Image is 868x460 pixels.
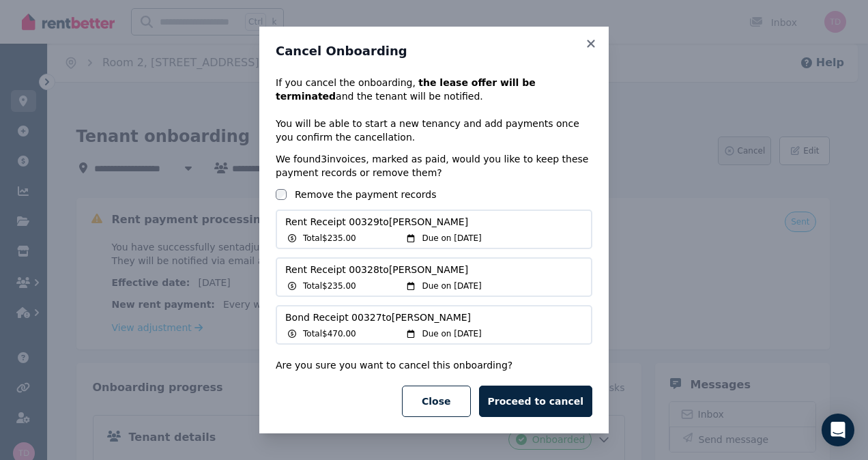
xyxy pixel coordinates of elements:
[295,188,437,201] label: Remove the payment records
[276,43,592,59] h3: Cancel Onboarding
[285,263,583,276] span: Rent Receipt 00328 to [PERSON_NAME]
[422,328,481,339] span: Due on [DATE]
[422,281,481,291] span: Due on [DATE]
[822,414,854,446] div: Open Intercom Messenger
[276,76,592,103] p: If you cancel the onboarding, and the tenant will be notified.
[276,152,592,179] p: We found 3 invoice s , marked as paid, would you like to keep these payment records or remove them?
[422,233,481,244] span: Due on [DATE]
[285,311,583,324] span: Bond Receipt 00327 to [PERSON_NAME]
[402,386,471,417] button: Close
[276,117,592,144] p: You will be able to start a new tenancy and add payments once you confirm the cancellation.
[303,328,356,339] span: Total $470.00
[303,233,356,244] span: Total $235.00
[276,358,592,372] p: Are you sure you want to cancel this onboarding?
[285,215,583,229] span: Rent Receipt 00329 to [PERSON_NAME]
[303,281,356,291] span: Total $235.00
[479,386,592,417] button: Proceed to cancel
